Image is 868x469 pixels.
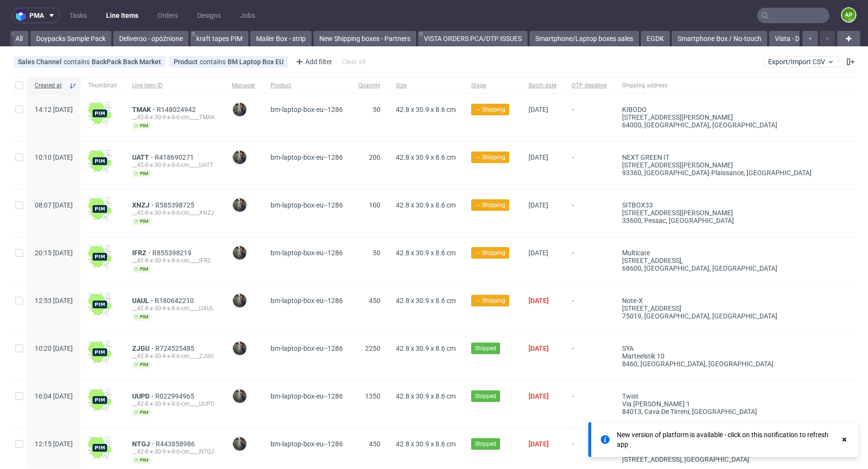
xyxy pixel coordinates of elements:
[155,392,196,400] a: R022994965
[152,249,193,257] a: R855398219
[572,106,607,130] span: -
[233,294,246,307] img: Maciej Sobola
[35,392,73,400] span: 16:04 [DATE]
[132,170,150,178] span: pim
[35,106,73,113] span: 14:12 [DATE]
[622,249,814,257] div: Multicare
[132,201,155,209] a: XNZJ
[156,440,197,448] span: R443858986
[396,249,456,257] span: 42.8 x 30.9 x 8.6 cm
[64,58,92,66] span: contains
[132,257,217,264] div: __42-8-x-30-9-x-8-6-cm____IFRZ
[174,58,200,66] span: Product
[292,54,334,69] div: Add filter
[18,58,64,66] span: Sales Channel
[418,31,528,46] a: VISTA ORDERS PCA/DTP ISSUES
[396,392,456,400] span: 42.8 x 30.9 x 8.6 cm
[155,201,196,209] a: R585398725
[622,345,814,352] div: SYA
[271,249,343,257] span: bm-laptop-box-eu--1286
[622,392,814,400] div: Twist
[232,82,255,90] span: Manager
[369,440,380,448] span: 450
[529,440,549,448] span: [DATE]
[622,106,814,113] div: KIBODO
[132,352,217,360] div: __42-8-x-30-9-x-8-6-cm____ZJGU
[475,248,505,257] span: → Shipping
[132,82,217,90] span: Line item ID
[529,201,548,209] span: [DATE]
[365,392,380,400] span: 1350
[475,344,496,353] span: Shipped
[88,150,111,173] img: wHgJFi1I6lmhQAAAABJRU5ErkJggg==
[373,249,380,257] span: 50
[155,345,196,352] span: R724525485
[622,304,814,312] div: [STREET_ADDRESS]
[132,440,156,448] span: NTGJ
[100,8,144,23] a: Line Items
[622,408,814,415] div: 84013, Cava de tirreni , [GEOGRAPHIC_DATA]
[64,8,93,23] a: Tasks
[271,297,343,304] span: bm-laptop-box-eu--1286
[572,345,607,369] span: -
[529,297,549,304] span: [DATE]
[132,209,217,217] div: __42-8-x-30-9-x-8-6-cm____XNZJ
[132,409,150,416] span: pim
[529,345,549,352] span: [DATE]
[475,153,505,162] span: → Shipping
[475,201,505,209] span: → Shipping
[155,153,196,161] a: R418690271
[622,209,814,217] div: [STREET_ADDRESS][PERSON_NAME]
[572,297,607,321] span: -
[88,197,111,221] img: wHgJFi1I6lmhQAAAABJRU5ErkJggg==
[369,201,380,209] span: 100
[10,31,28,46] a: All
[88,293,111,316] img: wHgJFi1I6lmhQAAAABJRU5ErkJggg==
[200,58,228,66] span: contains
[132,392,155,400] a: UUPD
[622,201,814,209] div: SITBOX33
[88,388,111,412] img: wHgJFi1I6lmhQAAAABJRU5ErkJggg==
[529,106,548,113] span: [DATE]
[271,106,343,113] span: bm-laptop-box-eu--1286
[396,82,456,90] span: Size
[233,198,246,212] img: Maciej Sobola
[622,121,814,129] div: 64000, [GEOGRAPHIC_DATA] , [GEOGRAPHIC_DATA]
[35,153,73,161] span: 10:10 [DATE]
[152,8,184,23] a: Orders
[132,218,150,225] span: pim
[529,392,549,400] span: [DATE]
[572,392,607,416] span: -
[622,400,814,408] div: via [PERSON_NAME] 1
[475,296,505,305] span: → Shipping
[35,345,73,352] span: 10:20 [DATE]
[155,297,196,304] a: R180642210
[88,102,111,125] img: wHgJFi1I6lmhQAAAABJRU5ErkJggg==
[233,151,246,164] img: Maciej Sobola
[157,106,198,113] a: R148024942
[396,106,456,113] span: 42.8 x 30.9 x 8.6 cm
[768,58,835,66] span: Export/Import CSV
[572,82,607,90] span: DTP deadline
[622,360,814,368] div: 8460, [GEOGRAPHIC_DATA] , [GEOGRAPHIC_DATA]
[842,8,855,22] figcaption: AP
[373,106,380,113] span: 50
[88,245,111,268] img: wHgJFi1I6lmhQAAAABJRU5ErkJggg==
[622,217,814,224] div: 33600, Pessac , [GEOGRAPHIC_DATA]
[622,455,814,463] div: [STREET_ADDRESS] , [GEOGRAPHIC_DATA]
[572,440,607,464] span: -
[35,297,73,304] span: 12:53 [DATE]
[132,249,152,257] span: IFRZ
[396,440,456,448] span: 42.8 x 30.9 x 8.6 cm
[132,345,155,352] span: ZJGU
[622,161,814,169] div: [STREET_ADDRESS][PERSON_NAME]
[132,153,155,161] span: UATT
[622,169,814,177] div: 93360, [GEOGRAPHIC_DATA]-Plaissance , [GEOGRAPHIC_DATA]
